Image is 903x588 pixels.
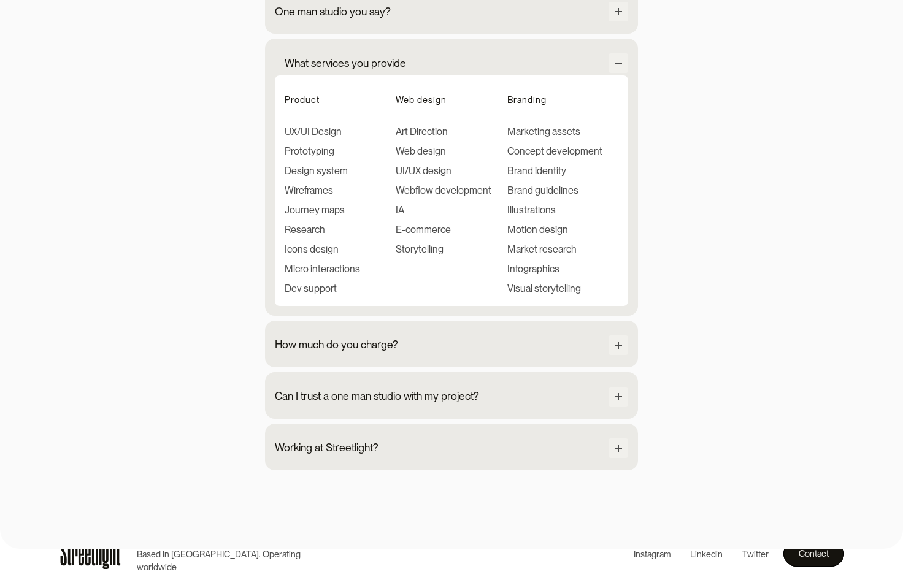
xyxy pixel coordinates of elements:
div: IA [396,203,491,218]
div: Linkedin [690,548,723,561]
div: Instagram [634,548,671,561]
div: What services you provide [285,55,406,71]
div: Journey maps [285,203,360,218]
div: Art Direction [396,124,491,139]
h1: Branding [507,95,547,105]
div: Working at Streetlight? [275,440,378,456]
h1: Web design [396,95,447,105]
div: Storytelling [396,242,491,257]
div: Can I trust a one man studio with my project? [275,388,479,404]
div: Illustrations [507,203,602,218]
a: Instagram [624,545,680,563]
div: Prototyping [285,144,360,159]
a: Twitter [732,545,778,563]
div: UX/UI Design [285,124,360,139]
div: How much do you charge? [275,337,398,353]
div: Icons design [285,242,360,257]
a: Linkedin [680,545,732,563]
div: Contact [799,546,829,561]
div: Design system [285,164,360,178]
div: E-commerce [396,223,491,237]
div: Brand guidelines [507,183,602,198]
p: Based in [GEOGRAPHIC_DATA]. Operating worldwide [137,548,318,574]
h1: Product [285,95,320,105]
div: Visual storytelling [507,281,602,296]
div: Motion design [507,223,602,237]
div: Marketing assets [507,124,602,139]
div: Research [285,223,360,237]
div: Web design [396,144,491,159]
div: One man studio you say? [275,4,391,20]
div: Wireframes [285,183,360,198]
div: Webflow development [396,183,491,198]
div: Twitter [742,548,769,561]
div: Market research [507,242,602,257]
div: UI/UX design [396,164,491,178]
div: Dev support [285,281,360,296]
div: Micro interactions [285,262,360,277]
div: Concept development [507,144,602,159]
div: Infographics [507,262,602,277]
a: Contact [783,541,844,567]
div: Brand identity [507,164,602,178]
